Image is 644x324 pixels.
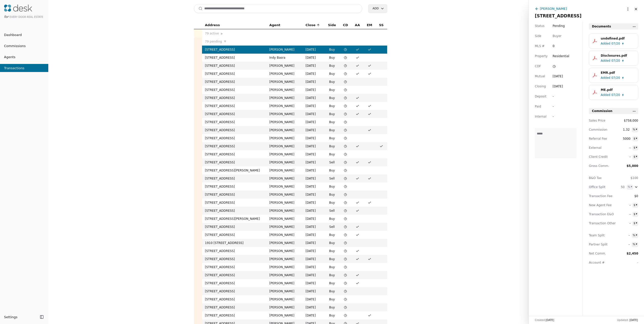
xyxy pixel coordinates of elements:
[202,158,266,166] td: [STREET_ADDRESS]
[636,136,637,141] div: ▾
[589,185,612,190] div: Office Split
[202,94,266,102] td: [STREET_ADDRESS]
[266,215,303,223] td: [PERSON_NAME]
[266,150,303,158] td: [PERSON_NAME]
[637,261,638,264] span: -
[623,127,630,132] span: 1.32
[601,75,610,80] span: Added
[325,166,340,174] td: Buy
[224,39,226,44] span: ▼
[546,319,554,321] span: [DATE]
[589,127,612,132] span: Commission
[221,31,223,36] span: ▶
[589,33,638,49] button: undefined.pdfAdded07/20
[325,239,340,247] td: Buy
[303,279,325,287] td: [DATE]
[303,239,325,247] td: [DATE]
[303,158,325,166] td: [DATE]
[325,118,340,126] td: Buy
[202,295,266,303] td: [STREET_ADDRESS]
[266,86,303,94] td: [PERSON_NAME]
[325,94,340,102] td: Buy
[266,126,303,134] td: [PERSON_NAME]
[202,150,266,158] td: [STREET_ADDRESS]
[535,23,544,28] span: Status
[266,110,303,118] td: [PERSON_NAME]
[621,212,630,217] span: -
[611,58,620,63] span: 07/20
[589,212,612,217] span: Transaction E&O
[303,183,325,191] td: [DATE]
[589,175,612,181] span: B&O Tax
[266,166,303,174] td: [PERSON_NAME]
[303,207,325,215] td: [DATE]
[589,203,612,208] span: New Agent Fee
[535,84,546,89] span: Closing
[325,263,340,271] td: Buy
[266,295,303,303] td: [PERSON_NAME]
[266,239,303,247] td: [PERSON_NAME]
[325,247,340,255] td: Buy
[325,223,340,231] td: Sell
[589,51,638,66] button: Disclosures.pdfAdded07/20
[303,86,325,94] td: [DATE]
[303,303,325,311] td: [DATE]
[325,70,340,78] td: Buy
[636,212,637,216] div: ▾
[325,231,340,239] td: Buy
[266,311,303,319] td: [PERSON_NAME]
[303,311,325,319] td: [DATE]
[266,303,303,311] td: [PERSON_NAME]
[202,247,266,255] td: [STREET_ADDRESS]
[621,154,630,159] span: -
[4,5,32,12] img: Desk
[303,231,325,239] td: [DATE]
[611,92,620,97] span: 07/20
[553,94,562,99] div: -
[325,142,340,150] td: Buy
[601,70,634,75] div: EMR.pdf
[303,78,325,86] td: [DATE]
[343,22,348,28] span: CD
[303,287,325,295] td: [DATE]
[601,58,610,63] span: Added
[355,22,360,28] span: AA
[303,54,325,62] td: [DATE]
[368,4,387,13] button: Add
[202,303,266,311] td: [STREET_ADDRESS]
[632,212,638,217] button: $
[535,94,546,99] span: Deposit
[553,54,569,59] span: Residential
[2,313,38,321] button: Settings
[202,263,266,271] td: [STREET_ADDRESS]
[535,74,545,79] span: Mutual
[202,46,266,54] td: [STREET_ADDRESS]
[611,41,620,46] span: 07/20
[303,255,325,263] td: [DATE]
[266,223,303,231] td: [PERSON_NAME]
[632,154,638,159] button: $
[202,287,266,295] td: [STREET_ADDRESS]
[325,134,340,142] td: Buy
[205,31,263,36] div: 79 active
[535,44,545,49] span: MLS #
[325,199,340,207] td: Buy
[303,70,325,78] td: [DATE]
[553,33,561,39] div: Buyer
[325,158,340,166] td: Sell
[266,247,303,255] td: [PERSON_NAME]
[202,215,266,223] td: [STREET_ADDRESS][PERSON_NAME]
[303,142,325,150] td: [DATE]
[266,191,303,199] td: [PERSON_NAME]
[325,102,340,110] td: Buy
[266,158,303,166] td: [PERSON_NAME]
[632,221,638,226] button: $
[553,44,562,49] span: 0
[589,154,612,159] span: Client Credit
[636,127,637,132] div: ▾
[325,279,340,287] td: Buy
[325,46,340,54] td: Buy
[4,15,9,19] span: for
[266,134,303,142] td: [PERSON_NAME]
[624,118,638,123] span: $758,000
